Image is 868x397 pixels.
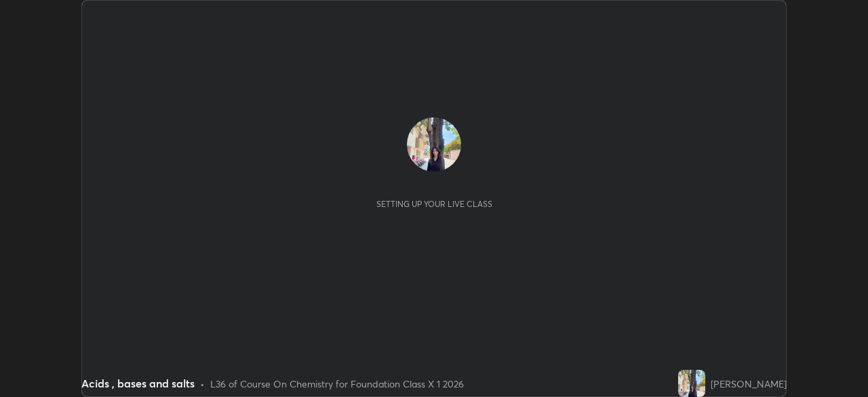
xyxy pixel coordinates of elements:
div: L36 of Course On Chemistry for Foundation Class X 1 2026 [210,377,464,391]
div: • [200,377,205,391]
div: Acids , bases and salts [81,375,195,392]
img: 12d20501be434fab97a938420e4acf76.jpg [678,370,705,397]
img: 12d20501be434fab97a938420e4acf76.jpg [407,117,461,172]
div: Setting up your live class [376,199,492,209]
div: [PERSON_NAME] [711,377,787,391]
